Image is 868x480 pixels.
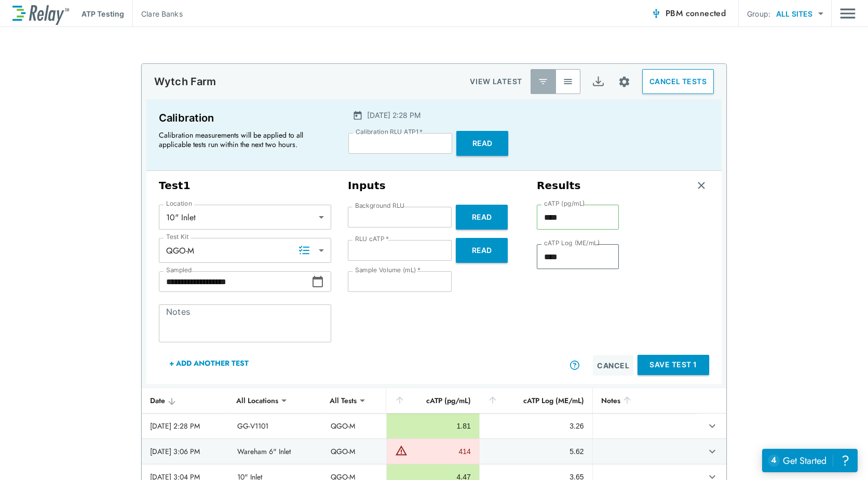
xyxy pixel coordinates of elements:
[747,8,770,19] p: Group:
[456,238,508,263] button: Read
[395,444,408,457] img: Warning
[355,235,389,243] label: RLU cATP
[355,202,404,209] label: Background RLU
[611,68,638,96] button: Site setup
[456,205,508,230] button: Read
[642,69,714,94] button: CANCEL TESTS
[150,446,221,457] div: [DATE] 3:06 PM
[686,7,726,19] span: connected
[322,390,364,411] div: All Tests
[356,128,423,136] label: Calibration RLU ATP1
[166,266,192,274] label: Sampled
[159,240,331,261] div: QGO-M
[229,390,286,411] div: All Locations
[154,75,216,88] p: Wytch Farm
[601,394,689,407] div: Notes
[488,446,584,457] div: 5.62
[488,421,584,431] div: 3.26
[840,4,856,23] img: Drawer Icon
[141,8,182,19] p: Clare Banks
[367,110,421,121] p: [DATE] 2:28 PM
[150,421,221,431] div: [DATE] 2:28 PM
[410,446,471,457] div: 414
[82,8,124,19] p: ATP Testing
[229,414,322,438] td: GG-V1101
[563,76,573,87] img: View All
[666,6,726,21] span: PBM
[12,3,69,25] img: LuminUltra Relay
[537,179,581,192] h3: Results
[470,75,522,88] p: VIEW LATEST
[592,75,605,88] img: Export Icon
[544,239,600,247] label: cATP Log (ME/mL)
[586,69,611,94] button: Export
[651,8,661,19] img: Connected Icon
[348,179,520,192] h3: Inputs
[487,394,584,407] div: cATP Log (ME/mL)
[647,3,730,24] button: PBM connected
[159,179,331,192] h3: Test 1
[762,449,858,472] iframe: Resource center
[229,439,322,464] td: Wareham 6" Inlet
[395,421,471,431] div: 1.81
[703,443,721,460] button: expand row
[166,233,189,241] label: Test Kit
[355,266,421,274] label: Sample Volume (mL)
[703,417,721,435] button: expand row
[322,414,386,438] td: QGO-M
[166,200,192,207] label: Location
[638,355,709,375] button: Save Test 1
[618,75,631,88] img: Settings Icon
[593,355,633,376] button: Cancel
[142,388,229,414] th: Date
[696,180,707,191] img: Remove
[544,200,585,207] label: cATP (pg/mL)
[159,207,331,228] div: 10" Inlet
[159,351,259,376] button: + Add Another Test
[159,130,325,149] p: Calibration measurements will be applied to all applicable tests run within the next two hours.
[352,110,363,121] img: Calender Icon
[395,394,471,407] div: cATP (pg/mL)
[322,439,386,464] td: QGO-M
[159,271,311,292] input: Choose date, selected date is Oct 1, 2025
[538,76,548,87] img: Latest
[456,131,508,156] button: Read
[159,110,330,126] p: Calibration
[840,4,856,23] button: Main menu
